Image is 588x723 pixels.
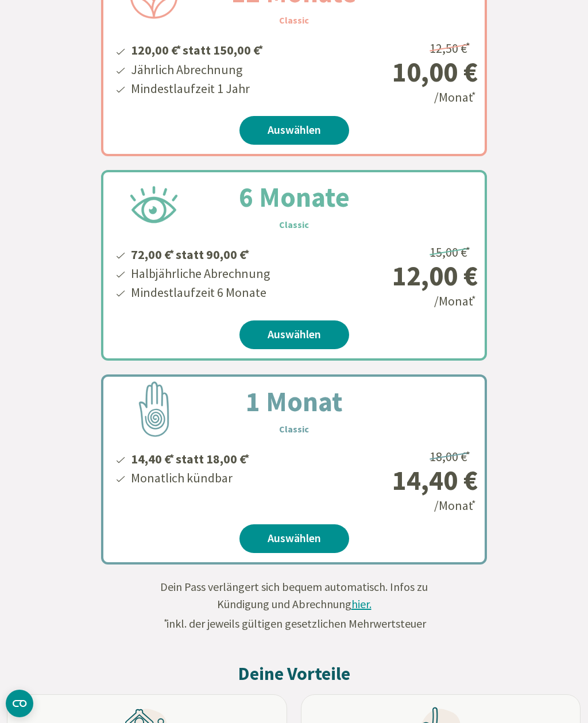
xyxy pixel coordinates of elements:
li: Halbjährliche Abrechnung [129,264,270,283]
h2: 1 Monat [218,381,370,422]
div: /Monat [340,445,478,516]
div: /Monat [340,241,478,311]
span: hier. [351,597,372,611]
li: Jährlich Abrechnung [129,60,265,79]
li: Mindestlaufzeit 6 Monate [129,283,270,302]
div: Dein Pass verlängert sich bequem automatisch. Infos zu Kündigung und Abrechnung [150,578,438,632]
li: 14,40 € statt 18,00 € [129,447,251,469]
li: Mindestlaufzeit 1 Jahr [129,79,265,98]
li: 120,00 € statt 150,00 € [129,38,265,60]
a: Auswählen [239,524,349,553]
a: Auswählen [239,116,349,145]
span: inkl. der jeweils gültigen gesetzlichen Mehrwertsteuer [163,616,426,631]
span: 15,00 € [430,244,472,260]
div: 10,00 € [340,58,478,86]
h2: 6 Monate [211,176,377,218]
h3: Classic [279,422,309,436]
span: 12,50 € [430,40,472,56]
button: CMP-Widget öffnen [6,690,33,717]
div: 14,40 € [340,466,478,494]
li: 72,00 € statt 90,00 € [129,243,270,264]
span: 18,00 € [430,449,472,465]
div: 12,00 € [340,262,478,289]
h3: Classic [279,13,309,27]
li: Monatlich kündbar [129,469,251,488]
div: /Monat [340,36,478,107]
h3: Classic [279,218,309,231]
a: Auswählen [239,320,349,349]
